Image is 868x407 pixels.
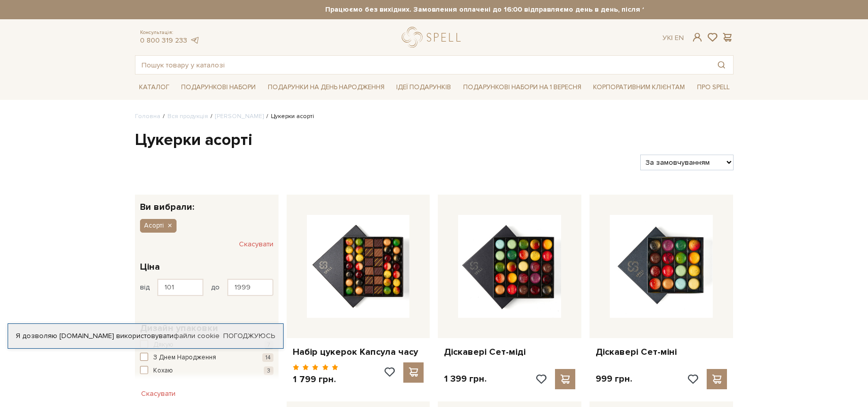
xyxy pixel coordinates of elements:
a: Корпоративним клієнтам [589,79,689,96]
h1: Цукерки асорті [135,130,734,151]
div: Ви вибрали: [135,195,279,211]
a: Набір цукерок Капсула часу [293,346,424,358]
span: Ідеї подарунків [392,80,455,95]
span: Каталог [135,80,173,95]
a: Головна [135,113,160,120]
span: до [211,283,220,292]
span: від [140,283,150,292]
button: Скасувати [239,236,273,252]
a: файли cookie [173,331,220,340]
input: Пошук товару у каталозі [135,56,710,74]
a: Діскавері Сет-міді [444,346,575,358]
span: Консультація: [140,29,200,36]
span: Про Spell [693,80,734,95]
li: Цукерки асорті [264,112,314,121]
span: | [671,33,673,42]
a: En [675,33,684,42]
a: Подарункові набори на 1 Вересня [459,79,585,96]
span: 14 [262,353,273,362]
p: 999 грн. [596,373,632,385]
p: 1 399 грн. [444,373,487,385]
strong: Працюємо без вихідних. Замовлення оплачені до 16:00 відправляємо день в день, після 16:00 - насту... [225,5,823,14]
input: Ціна [227,279,273,296]
a: 0 800 319 233 [140,36,187,45]
button: Кохаю 3 [140,366,273,376]
a: logo [402,27,465,48]
input: Ціна [157,279,203,296]
span: 7 [264,341,273,349]
a: Діскавері Сет-міні [596,346,727,358]
span: Кохаю [153,366,173,376]
span: Асорті [144,221,164,230]
span: Подарунки на День народження [264,80,389,95]
span: Ціна [140,260,160,274]
a: Погоджуюсь [223,331,275,341]
span: Подарункові набори [177,80,260,95]
span: 3 [264,366,273,375]
p: 1 799 грн. [293,374,339,385]
button: Пошук товару у каталозі [710,56,733,74]
button: Асорті [140,219,177,232]
span: З Днем Народження [153,353,216,363]
a: Вся продукція [167,113,208,120]
span: Дизайн упаковки [140,321,218,335]
a: telegram [190,36,200,45]
a: [PERSON_NAME] [215,113,264,120]
button: З Днем Народження 14 [140,353,273,363]
div: Ук [663,33,684,43]
button: Скасувати [135,386,182,402]
div: Я дозволяю [DOMAIN_NAME] використовувати [8,331,283,341]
